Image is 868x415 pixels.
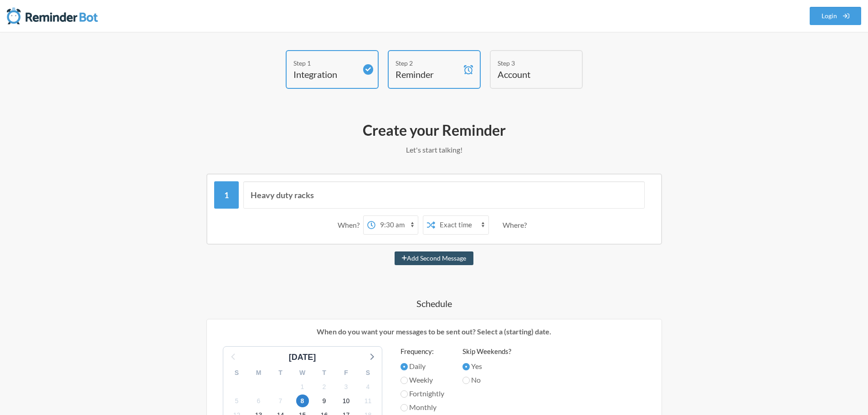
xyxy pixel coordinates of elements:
[401,361,444,372] label: Daily
[395,251,473,265] button: Add Second Message
[274,395,287,407] span: Friday, November 7, 2025
[270,366,292,380] div: T
[296,395,309,407] span: Saturday, November 8, 2025
[7,7,98,25] img: Reminder Bot
[503,215,530,235] div: Where?
[231,395,243,407] span: Wednesday, November 5, 2025
[170,121,699,140] h2: Create your Reminder
[401,346,444,357] label: Frequency:
[462,361,511,372] label: Yes
[226,366,248,380] div: S
[401,390,408,398] input: Fortnightly
[335,366,357,380] div: F
[401,377,408,384] input: Weekly
[292,366,313,380] div: W
[170,144,699,155] p: Let's start talking!
[340,380,353,393] span: Monday, November 3, 2025
[395,58,459,68] div: Step 2
[357,366,379,380] div: S
[340,395,353,407] span: Monday, November 10, 2025
[401,374,444,385] label: Weekly
[248,366,270,380] div: M
[401,404,408,411] input: Monthly
[296,380,309,393] span: Saturday, November 1, 2025
[313,366,335,380] div: T
[462,363,470,370] input: Yes
[462,377,470,384] input: No
[318,395,331,407] span: Sunday, November 9, 2025
[462,374,511,385] label: No
[338,215,363,235] div: When?
[401,388,444,399] label: Fortnightly
[243,181,645,209] input: Message
[395,68,459,81] h4: Reminder
[362,380,375,393] span: Tuesday, November 4, 2025
[285,351,320,364] div: [DATE]
[462,346,511,357] label: Skip Weekends?
[293,68,357,81] h4: Integration
[401,402,444,413] label: Monthly
[214,326,655,337] p: When do you want your messages to be sent out? Select a (starting) date.
[252,395,265,407] span: Thursday, November 6, 2025
[498,58,561,68] div: Step 3
[293,58,357,68] div: Step 1
[401,363,408,370] input: Daily
[362,395,375,407] span: Tuesday, November 11, 2025
[170,297,699,310] h4: Schedule
[318,380,331,393] span: Sunday, November 2, 2025
[498,68,561,81] h4: Account
[810,7,862,25] a: Login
